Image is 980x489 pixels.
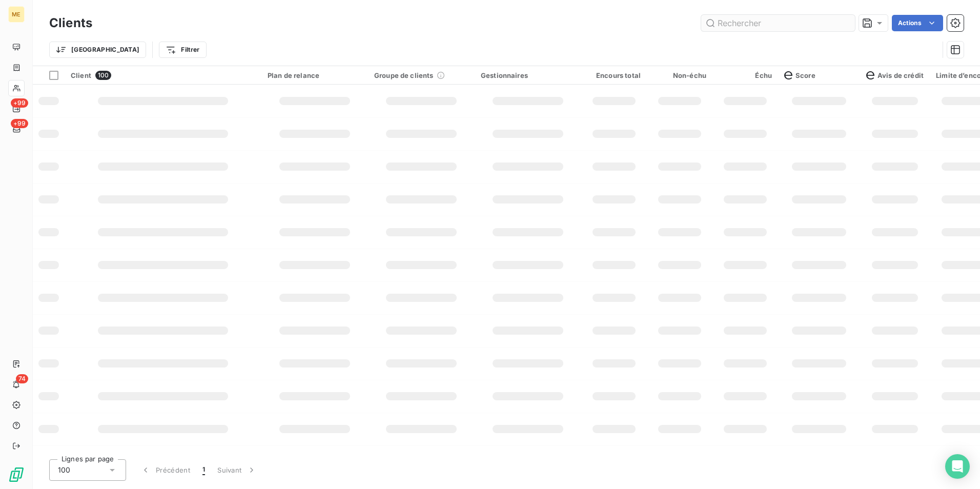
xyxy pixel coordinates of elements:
div: Échu [719,71,772,79]
button: Filtrer [159,42,206,58]
img: Logo LeanPay [8,466,25,483]
button: Actions [892,15,943,31]
div: ME [8,6,25,23]
button: Précédent [134,459,196,481]
div: Open Intercom Messenger [945,454,970,479]
input: Rechercher [701,15,855,31]
div: Gestionnaires [481,71,575,79]
button: [GEOGRAPHIC_DATA] [49,42,146,58]
span: 1 [202,465,205,475]
div: Plan de relance [268,71,362,79]
button: 1 [196,459,211,481]
div: Non-échu [653,71,706,79]
span: +99 [11,119,28,128]
div: Encours total [587,71,641,79]
span: 100 [95,71,111,80]
span: Score [784,71,815,79]
button: Suivant [211,459,263,481]
span: Avis de crédit [866,71,924,79]
span: Client [71,71,91,79]
span: Groupe de clients [374,71,434,79]
h3: Clients [49,14,92,32]
span: 100 [58,465,70,475]
span: 74 [16,374,28,383]
span: +99 [11,98,28,108]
